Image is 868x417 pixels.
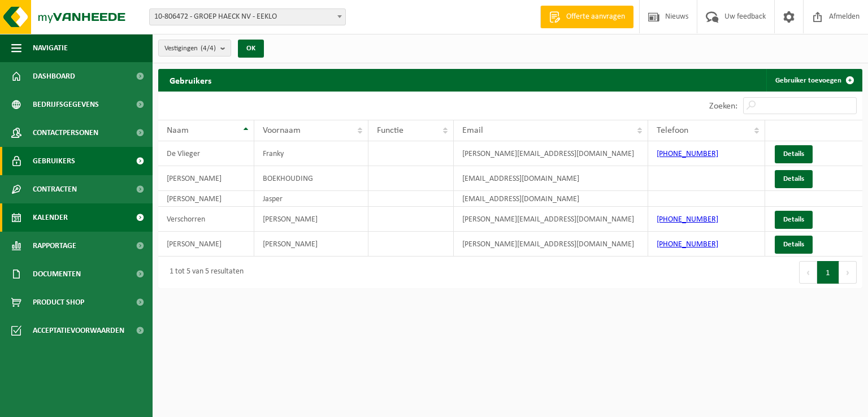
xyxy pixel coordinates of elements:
[657,126,688,135] span: Telefoon
[201,45,216,52] count: (4/4)
[775,170,813,188] a: Details
[33,288,84,316] span: Product Shop
[33,260,81,288] span: Documenten
[254,191,368,207] td: Jasper
[167,126,189,135] span: Naam
[766,69,861,92] a: Gebruiker toevoegen
[254,207,368,232] td: [PERSON_NAME]
[158,207,254,232] td: Verschorren
[33,203,68,232] span: Kalender
[254,166,368,191] td: BOEKHOUDING
[33,90,99,119] span: Bedrijfsgegevens
[454,191,648,207] td: [EMAIL_ADDRESS][DOMAIN_NAME]
[158,40,231,57] button: Vestigingen(4/4)
[158,141,254,166] td: De Vlieger
[164,40,216,57] span: Vestigingen
[839,261,857,284] button: Next
[33,175,77,203] span: Contracten
[799,261,817,284] button: Previous
[775,145,813,163] a: Details
[454,166,648,191] td: [EMAIL_ADDRESS][DOMAIN_NAME]
[454,207,648,232] td: [PERSON_NAME][EMAIL_ADDRESS][DOMAIN_NAME]
[817,261,839,284] button: 1
[158,191,254,207] td: [PERSON_NAME]
[158,69,223,91] h2: Gebruikers
[33,316,124,345] span: Acceptatievoorwaarden
[150,9,345,25] span: 10-806472 - GROEP HAECK NV - EEKLO
[158,232,254,257] td: [PERSON_NAME]
[454,232,648,257] td: [PERSON_NAME][EMAIL_ADDRESS][DOMAIN_NAME]
[563,11,628,23] span: Offerte aanvragen
[377,126,403,135] span: Functie
[33,119,98,147] span: Contactpersonen
[33,147,75,175] span: Gebruikers
[254,141,368,166] td: Franky
[709,102,737,111] label: Zoeken:
[657,150,718,158] a: [PHONE_NUMBER]
[33,232,76,260] span: Rapportage
[158,166,254,191] td: [PERSON_NAME]
[454,141,648,166] td: [PERSON_NAME][EMAIL_ADDRESS][DOMAIN_NAME]
[238,40,264,58] button: OK
[33,62,75,90] span: Dashboard
[540,6,633,28] a: Offerte aanvragen
[164,262,244,283] div: 1 tot 5 van 5 resultaten
[149,8,346,25] span: 10-806472 - GROEP HAECK NV - EEKLO
[775,211,813,229] a: Details
[657,215,718,224] a: [PHONE_NUMBER]
[254,232,368,257] td: [PERSON_NAME]
[657,240,718,249] a: [PHONE_NUMBER]
[775,236,813,254] a: Details
[462,126,483,135] span: Email
[33,34,68,62] span: Navigatie
[263,126,301,135] span: Voornaam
